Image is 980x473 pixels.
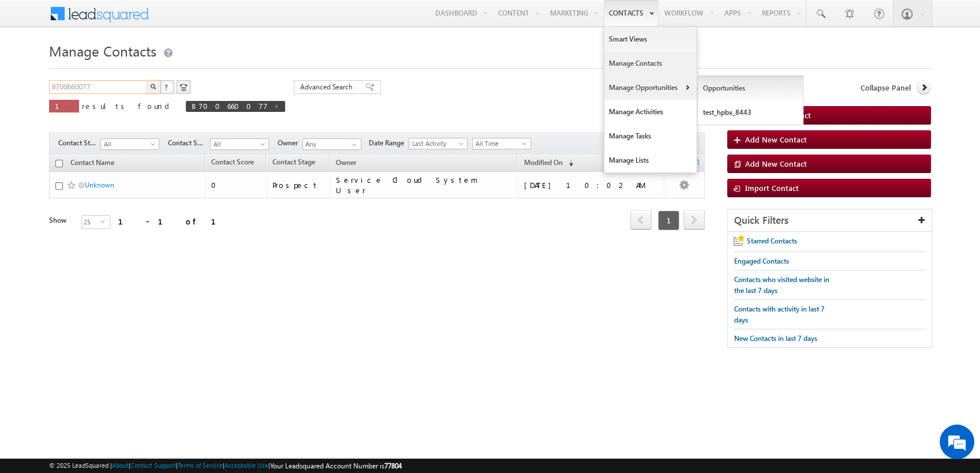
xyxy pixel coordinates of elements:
[168,138,210,148] span: Contact Source
[698,76,803,100] a: Opportunities
[112,461,129,469] a: About
[564,159,573,168] span: (sorted descending)
[150,84,156,89] img: Search
[523,180,659,190] div: [DATE] 10:02 AM
[630,211,652,230] a: prev
[164,82,170,92] span: ?
[683,211,705,230] a: next
[604,76,697,100] a: Manage Opportunities
[472,138,531,149] a: All Time
[861,82,911,93] span: Collapse Panel
[272,157,315,166] span: Contact Stage
[210,138,269,150] a: All
[658,211,679,230] span: 1
[101,139,156,149] span: All
[745,134,806,144] span: Add New Contact
[100,219,110,224] span: select
[746,236,796,245] span: Starred Contacts
[300,82,356,92] span: Advanced Search
[473,138,528,149] span: All Time
[604,124,697,148] a: Manage Tasks
[745,183,798,193] span: Import Contact
[302,138,361,150] input: Type to Search
[604,51,697,76] a: Manage Contacts
[211,139,265,149] span: All
[683,210,705,230] span: next
[225,461,268,469] a: Acceptable Use
[55,101,73,111] span: 1
[130,461,176,469] a: Contact Support
[728,209,932,232] div: Quick Filters
[211,157,254,166] span: Contact Score
[178,461,223,469] a: Terms of Service
[630,210,652,230] span: prev
[192,101,268,111] span: 8700660077
[604,27,697,51] a: Smart Views
[734,257,788,265] span: Engaged Contacts
[745,159,806,168] span: Add New Contact
[409,138,464,149] span: Last Activity
[384,461,402,470] span: 77804
[336,175,495,196] div: Service Cloud System User
[82,101,174,111] span: results found
[85,181,114,189] a: Unknown
[100,138,159,150] a: All
[267,156,321,171] a: Contact Stage
[65,156,120,171] a: Contact Name
[118,215,230,228] div: 1 - 1 of 1
[272,180,324,190] div: Prospect
[49,42,156,60] span: Manage Contacts
[734,305,824,324] span: Contacts with activity in last 7 days
[518,156,579,171] a: Modified On (sorted descending)
[409,138,467,149] a: Last Activity
[604,100,697,124] a: Manage Activities
[336,158,356,167] span: Owner
[523,158,562,167] span: Modified On
[270,461,402,470] span: Your Leadsquared Account Number is
[82,216,100,228] span: 25
[160,80,174,94] button: ?
[211,180,261,190] div: 0
[734,275,829,295] span: Contacts who visited website in the last 7 days
[49,460,402,471] span: © 2025 LeadSquared | | | | |
[698,100,803,125] a: test_hpbx_8443
[49,215,72,226] div: Show
[734,334,817,343] span: New Contacts in last 7 days
[278,138,302,148] span: Owner
[369,138,409,148] span: Date Range
[205,156,260,171] a: Contact Score
[55,160,63,167] input: Check all records
[346,139,360,151] a: Show All Items
[604,148,697,172] a: Manage Lists
[58,138,100,148] span: Contact Stage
